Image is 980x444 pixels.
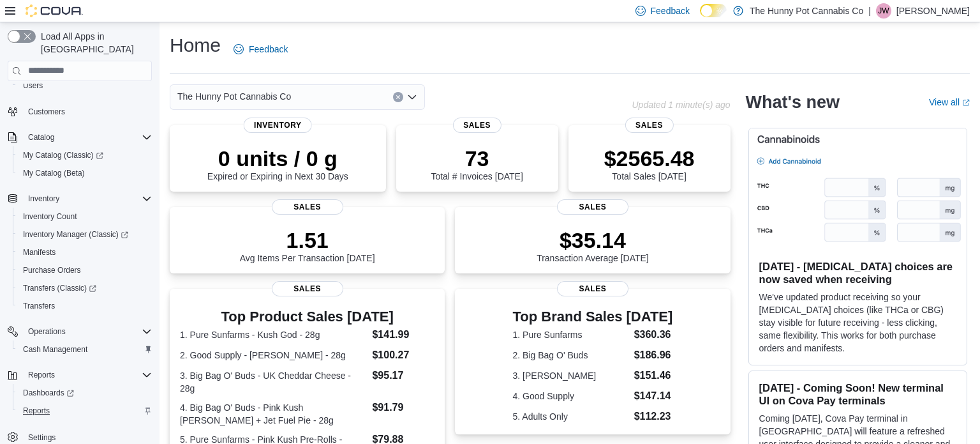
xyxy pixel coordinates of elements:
[13,226,157,243] a: Inventory Manager (Classic)
[23,388,74,398] span: Dashboards
[18,78,152,93] span: Users
[23,283,96,293] span: Transfers (Classic)
[3,128,157,146] button: Catalog
[23,344,87,355] span: Cash Management
[372,348,434,363] dd: $100.27
[23,367,152,383] span: Reports
[513,309,673,325] h3: Top Brand Sales [DATE]
[896,3,970,19] p: [PERSON_NAME]
[746,92,840,112] h2: What's new
[634,348,673,363] dd: $186.96
[18,209,82,224] a: Inventory Count
[18,227,133,242] a: Inventory Manager (Classic)
[18,385,152,401] span: Dashboards
[962,99,970,107] svg: External link
[18,78,48,93] a: Users
[13,297,157,315] button: Transfers
[23,80,43,91] span: Users
[23,130,59,145] button: Catalog
[13,164,157,182] button: My Catalog (Beta)
[18,403,55,418] a: Reports
[513,390,629,402] dt: 4. Good Supply
[23,191,152,206] span: Inventory
[244,118,312,133] span: Inventory
[28,194,59,204] span: Inventory
[634,327,673,342] dd: $360.36
[23,150,103,160] span: My Catalog (Classic)
[18,298,152,314] span: Transfers
[23,406,50,416] span: Reports
[18,342,152,357] span: Cash Management
[28,132,54,142] span: Catalog
[23,301,55,311] span: Transfers
[180,328,367,341] dt: 1. Pure Sunfarms - Kush God - 28g
[18,245,61,260] a: Manifests
[604,146,695,181] div: Total Sales [DATE]
[28,326,66,337] span: Operations
[13,146,157,164] a: My Catalog (Classic)
[207,146,348,171] p: 0 units / 0 g
[23,367,60,383] button: Reports
[28,433,56,443] span: Settings
[18,403,152,418] span: Reports
[3,102,157,121] button: Customers
[3,323,157,341] button: Operations
[700,4,727,17] input: Dark Mode
[13,243,157,261] button: Manifests
[177,89,291,104] span: The Hunny Pot Cannabis Co
[557,281,628,296] span: Sales
[23,103,152,119] span: Customers
[23,324,152,339] span: Operations
[207,146,348,181] div: Expired or Expiring in Next 30 Days
[634,409,673,424] dd: $112.23
[13,77,157,95] button: Users
[878,3,889,19] span: JW
[3,366,157,384] button: Reports
[18,298,60,314] a: Transfers
[18,165,152,181] span: My Catalog (Beta)
[18,385,79,401] a: Dashboards
[750,3,863,19] p: The Hunny Pot Cannabis Co
[372,327,434,342] dd: $141.99
[28,107,65,117] span: Customers
[868,3,871,19] p: |
[23,168,85,178] span: My Catalog (Beta)
[393,92,403,102] button: Clear input
[13,279,157,297] a: Transfers (Classic)
[634,368,673,383] dd: $151.46
[651,4,690,17] span: Feedback
[372,368,434,383] dd: $95.17
[23,247,56,257] span: Manifests
[13,208,157,226] button: Inventory Count
[23,324,71,339] button: Operations
[18,263,86,278] a: Purchase Orders
[604,146,695,171] p: $2565.48
[23,211,77,222] span: Inventory Count
[513,410,629,423] dt: 5. Adults Only
[240,227,375,263] div: Avg Items Per Transaction [DATE]
[249,43,288,56] span: Feedback
[431,146,523,181] div: Total # Invoices [DATE]
[180,369,367,395] dt: 3. Big Bag O' Buds - UK Cheddar Cheese - 28g
[372,400,434,415] dd: $91.79
[180,401,367,427] dt: 4. Big Bag O' Buds - Pink Kush [PERSON_NAME] + Jet Fuel Pie - 28g
[513,349,629,362] dt: 2. Big Bag O' Buds
[18,280,152,296] span: Transfers (Classic)
[180,349,367,362] dt: 2. Good Supply - [PERSON_NAME] - 28g
[272,281,343,296] span: Sales
[23,104,70,119] a: Customers
[513,369,629,382] dt: 3. [PERSON_NAME]
[240,227,375,253] p: 1.51
[13,384,157,402] a: Dashboards
[18,165,90,181] a: My Catalog (Beta)
[18,148,152,163] span: My Catalog (Classic)
[23,130,152,145] span: Catalog
[28,370,55,380] span: Reports
[634,388,673,404] dd: $147.14
[18,209,152,224] span: Inventory Count
[23,191,64,206] button: Inventory
[876,3,891,19] div: James Williams
[26,4,83,17] img: Cova
[13,261,157,279] button: Purchase Orders
[228,36,293,62] a: Feedback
